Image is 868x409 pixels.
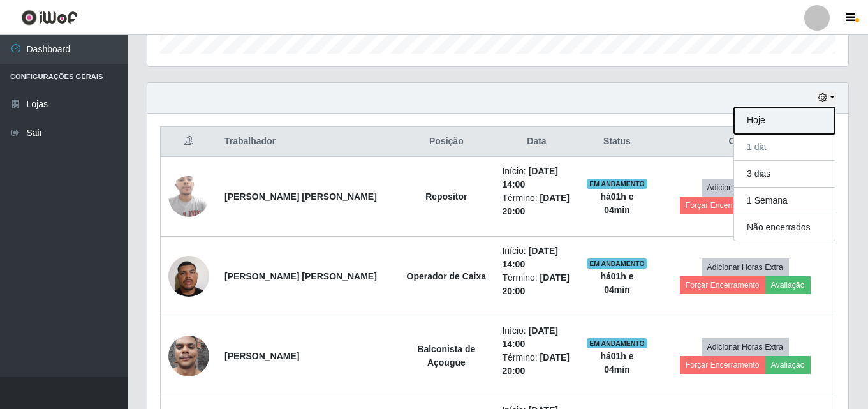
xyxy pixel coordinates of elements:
[21,10,78,26] img: CoreUI Logo
[502,166,558,190] time: [DATE] 14:00
[702,258,789,276] button: Adicionar Horas Extra
[579,127,656,157] th: Status
[680,197,765,214] button: Forçar Encerramento
[502,324,571,351] li: Início:
[680,276,765,294] button: Forçar Encerramento
[587,179,647,189] span: EM ANDAMENTO
[734,214,835,241] button: Não encerrados
[734,107,835,134] button: Hoje
[600,191,633,215] strong: há 01 h e 04 min
[407,271,487,281] strong: Operador de Caixa
[502,165,571,191] li: Início:
[587,258,647,269] span: EM ANDAMENTO
[168,169,209,223] img: 1741743708537.jpeg
[494,127,578,157] th: Data
[224,271,377,281] strong: [PERSON_NAME] [PERSON_NAME]
[680,356,765,374] button: Forçar Encerramento
[734,188,835,214] button: 1 Semana
[765,356,811,374] button: Avaliação
[224,191,377,202] strong: [PERSON_NAME] [PERSON_NAME]
[702,338,789,356] button: Adicionar Horas Extra
[224,351,299,361] strong: [PERSON_NAME]
[655,127,835,157] th: Opções
[765,276,811,294] button: Avaliação
[168,329,209,383] img: 1733483983124.jpeg
[734,161,835,188] button: 3 dias
[168,249,209,303] img: 1744328731304.jpeg
[502,271,571,298] li: Término:
[600,271,633,295] strong: há 01 h e 04 min
[502,351,571,378] li: Término:
[398,127,494,157] th: Posição
[600,351,633,375] strong: há 01 h e 04 min
[217,127,398,157] th: Trabalhador
[417,344,475,368] strong: Balconista de Açougue
[734,134,835,161] button: 1 dia
[502,244,571,271] li: Início:
[587,338,647,348] span: EM ANDAMENTO
[502,191,571,218] li: Término:
[702,179,789,197] button: Adicionar Horas Extra
[502,325,558,349] time: [DATE] 14:00
[502,246,558,269] time: [DATE] 14:00
[425,191,467,202] strong: Repositor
